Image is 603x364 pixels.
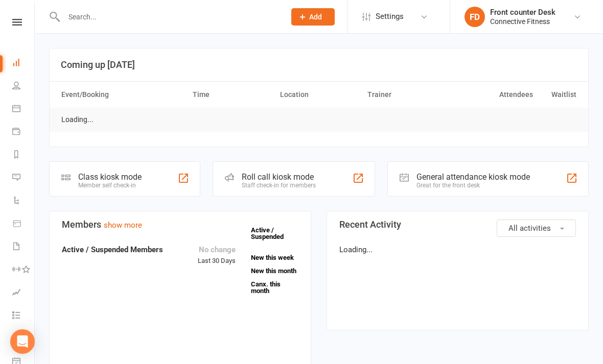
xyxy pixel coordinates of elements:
th: Attendees [450,82,538,108]
a: show more [104,221,142,230]
strong: Active / Suspended Members [62,245,163,254]
span: All activities [508,224,551,233]
a: Payments [12,121,35,144]
div: No change [198,244,236,256]
th: Event/Booking [57,82,188,108]
a: Assessments [12,282,35,305]
span: Settings [376,5,404,28]
a: Active / Suspended [246,219,291,248]
td: Loading... [57,108,98,132]
th: Waitlist [538,82,582,108]
a: Calendar [12,98,35,121]
th: Location [275,82,363,108]
h3: Coming up [DATE] [61,60,577,70]
div: Great for the front desk [416,182,530,189]
a: Canx. this month [251,281,298,294]
a: Product Sales [12,213,35,236]
a: New this month [251,268,298,274]
span: Add [309,13,322,21]
div: Class kiosk mode [78,172,142,182]
h3: Members [62,220,298,230]
div: Staff check-in for members [242,182,316,189]
div: Last 30 Days [198,244,236,266]
a: Reports [12,144,35,167]
button: Add [291,8,335,26]
div: FD [465,7,485,27]
a: What's New [12,328,35,351]
div: Open Intercom Messenger [10,329,35,354]
h3: Recent Activity [339,220,576,230]
button: All activities [497,220,576,237]
th: Time [188,82,275,108]
a: Dashboard [12,52,35,75]
th: Trainer [363,82,450,108]
div: Front counter Desk [490,8,555,17]
input: Search... [61,10,278,24]
div: Connective Fitness [490,17,555,26]
div: General attendance kiosk mode [416,172,530,182]
a: New this week [251,254,298,261]
a: People [12,75,35,98]
div: Roll call kiosk mode [242,172,316,182]
div: Member self check-in [78,182,142,189]
p: Loading... [339,244,576,256]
